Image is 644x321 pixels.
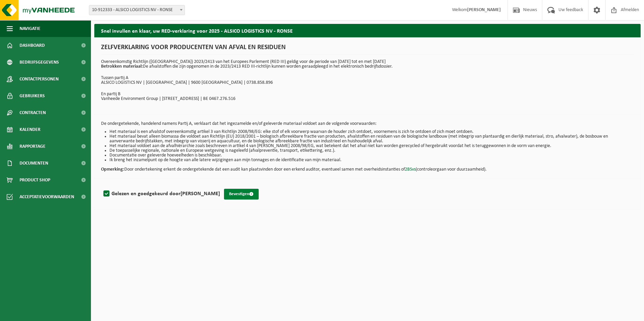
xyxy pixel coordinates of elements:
p: Overeenkomstig Richtlijn ([GEOGRAPHIC_DATA]) 2023/2413 van het Europees Parlement (RED III) geldi... [101,60,634,69]
span: Kalender [20,121,40,138]
strong: [PERSON_NAME] [467,7,501,12]
p: Vanheede Environment Group | [STREET_ADDRESS] | BE 0467.276.516 [101,97,634,101]
a: 2BSvs [405,167,416,172]
span: Rapportage [20,138,45,155]
p: Tussen partij A [101,76,634,80]
span: Product Shop [20,172,50,188]
label: Gelezen en goedgekeurd door [102,189,220,199]
span: 10-912333 - ALSICO LOGISTICS NV - RONSE [89,5,185,15]
li: De toepasselijke regionale, nationale en Europese wetgeving is nageleefd (afvalpreventie, transpo... [109,148,634,153]
span: Documenten [20,155,48,172]
span: Contactpersonen [20,71,59,87]
strong: Opmerking: [101,167,124,172]
p: Door ondertekening erkent de ondergetekende dat een audit kan plaatsvinden door een erkend audito... [101,163,634,172]
button: Bevestigen [224,189,259,200]
span: Bedrijfsgegevens [20,54,59,71]
span: 10-912333 - ALSICO LOGISTICS NV - RONSE [89,5,185,15]
li: Ik breng het inzamelpunt op de hoogte van alle latere wijzigingen aan mijn tonnages en de identif... [109,158,634,163]
p: ALSICO LOGISTICS NV | [GEOGRAPHIC_DATA] | 9600 [GEOGRAPHIC_DATA] | 0738.858.896 [101,80,634,85]
span: Gebruikers [20,87,45,104]
strong: [PERSON_NAME] [181,191,220,197]
strong: Betrokken materiaal: [101,64,143,69]
span: Acceptatievoorwaarden [20,188,74,205]
p: En partij B [101,92,634,97]
span: Dashboard [20,37,45,54]
p: De ondergetekende, handelend namens Partij A, verklaart dat het ingezamelde en/of geleverde mater... [101,121,634,126]
li: Het materiaal bevat alleen biomassa die voldoet aan Richtlijn (EU) 2018/2001 – biologisch afbreek... [109,134,634,144]
h1: ZELFVERKLARING VOOR PRODUCENTEN VAN AFVAL EN RESIDUEN [101,44,634,55]
span: Contracten [20,104,46,121]
h2: Snel invullen en klaar, uw RED-verklaring voor 2025 - ALSICO LOGISTICS NV - RONSE [94,24,641,37]
li: Het materiaal voldoet aan de afvalhiërarchie zoals beschreven in artikel 4 van [PERSON_NAME] 2008... [109,144,634,148]
li: Het materiaal is een afvalstof overeenkomstig artikel 3 van Richtlijn 2008/98/EG: elke stof of el... [109,130,634,134]
span: Navigatie [20,20,40,37]
li: Documentatie over geleverde hoeveelheden is beschikbaar. [109,153,634,158]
